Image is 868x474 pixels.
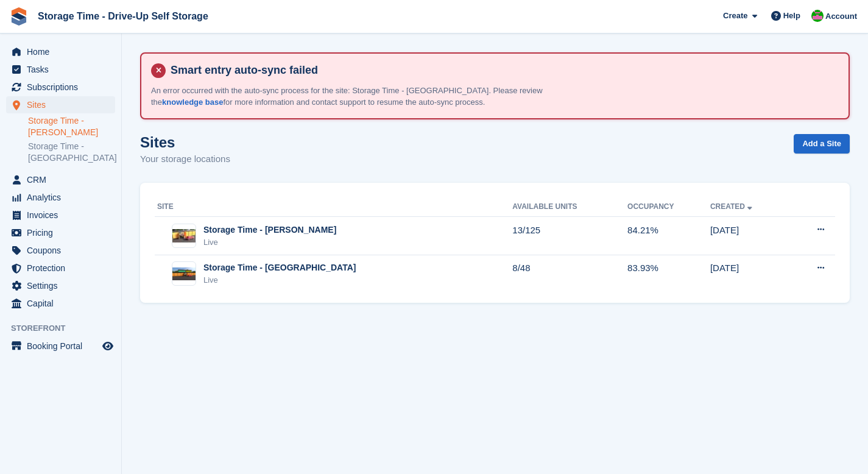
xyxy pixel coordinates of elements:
[27,277,100,294] span: Settings
[512,217,627,255] td: 13/125
[140,134,230,150] h1: Sites
[811,10,824,22] img: Saeed
[27,43,100,60] span: Home
[27,338,100,355] span: Booking Portal
[101,339,115,353] a: Preview store
[710,255,789,292] td: [DATE]
[27,189,100,206] span: Analytics
[172,267,196,281] img: Image of Storage Time - Manchester site
[6,277,115,294] a: menu
[166,63,839,77] h4: Smart entry auto-sync failed
[28,115,115,138] a: Storage Time - [PERSON_NAME]
[6,260,115,277] a: menu
[151,85,577,108] p: An error occurred with the auto-sync process for the site: Storage Time - [GEOGRAPHIC_DATA]. Plea...
[172,229,196,242] img: Image of Storage Time - Sharston site
[825,10,857,23] span: Account
[710,217,789,255] td: [DATE]
[6,79,115,96] a: menu
[162,97,223,107] a: knowledge base
[783,10,800,22] span: Help
[27,61,100,78] span: Tasks
[27,171,100,188] span: CRM
[27,295,100,312] span: Capital
[33,6,213,26] a: Storage Time - Drive-Up Self Storage
[140,152,230,166] p: Your storage locations
[27,96,100,113] span: Sites
[710,202,755,211] a: Created
[203,224,336,236] div: Storage Time - [PERSON_NAME]
[6,96,115,113] a: menu
[627,217,710,255] td: 84.21%
[6,338,115,355] a: menu
[28,141,115,164] a: Storage Time - [GEOGRAPHIC_DATA]
[27,242,100,259] span: Coupons
[27,79,100,96] span: Subscriptions
[6,224,115,241] a: menu
[6,43,115,60] a: menu
[6,171,115,188] a: menu
[6,61,115,78] a: menu
[27,260,100,277] span: Protection
[794,134,850,154] a: Add a Site
[6,242,115,259] a: menu
[203,274,356,286] div: Live
[627,197,710,217] th: Occupancy
[627,255,710,292] td: 83.93%
[512,197,627,217] th: Available Units
[512,255,627,292] td: 8/48
[6,295,115,312] a: menu
[203,236,336,249] div: Live
[723,10,747,22] span: Create
[27,224,100,241] span: Pricing
[10,7,28,26] img: stora-icon-8386f47178a22dfd0bd8f6a31ec36ba5ce8667c1dd55bd0f319d3a0aa187defe.svg
[27,207,100,224] span: Invoices
[155,197,512,217] th: Site
[6,189,115,206] a: menu
[6,207,115,224] a: menu
[11,322,121,334] span: Storefront
[203,261,356,274] div: Storage Time - [GEOGRAPHIC_DATA]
